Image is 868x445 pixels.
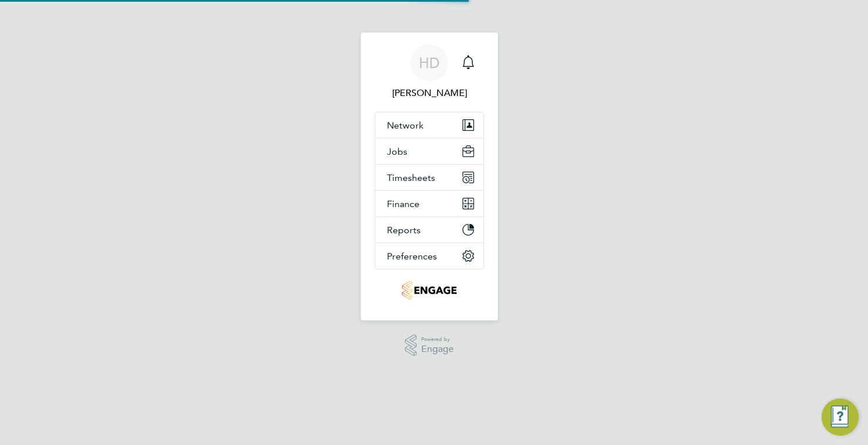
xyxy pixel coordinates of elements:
[375,138,483,164] button: Jobs
[375,44,484,100] a: HD[PERSON_NAME]
[387,251,437,262] span: Preferences
[375,243,483,269] button: Preferences
[421,334,454,344] span: Powered by
[387,146,407,157] span: Jobs
[421,344,454,354] span: Engage
[375,281,484,300] a: Go to home page
[387,172,435,183] span: Timesheets
[375,112,483,138] button: Network
[387,225,421,236] span: Reports
[405,334,454,357] a: Powered byEngage
[375,165,483,190] button: Timesheets
[375,86,484,100] span: Holly Dunnage
[822,398,859,436] button: Engage Resource Center
[361,33,498,321] nav: Main navigation
[387,120,424,131] span: Network
[375,191,483,216] button: Finance
[375,217,483,243] button: Reports
[402,281,456,300] img: tribuildsolutions-logo-retina.png
[419,55,440,70] span: HD
[387,198,419,209] span: Finance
